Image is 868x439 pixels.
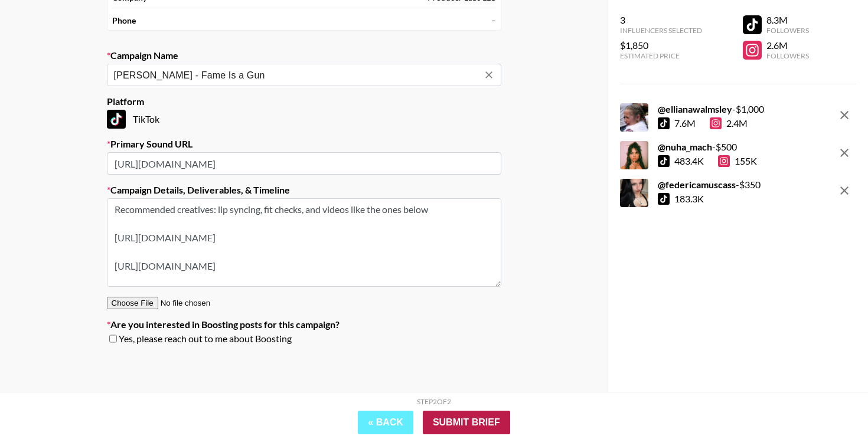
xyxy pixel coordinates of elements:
label: Campaign Details, Deliverables, & Timeline [107,184,501,196]
button: remove [833,141,856,165]
button: « Back [358,411,413,434]
button: remove [833,179,856,202]
input: Old Town Road - Lil Nas X + Billy Ray Cyrus [114,68,478,82]
div: – [491,15,496,26]
div: - $ 350 [658,179,761,191]
iframe: Drift Widget Chat Controller [809,380,854,425]
div: 483.4K [674,155,704,167]
div: 7.6M [674,117,696,129]
div: 8.3M [766,14,809,26]
div: - $ 500 [658,141,757,153]
button: remove [833,103,856,127]
strong: @ federicamuscass [658,179,736,190]
strong: @ nuha_mach [658,141,712,152]
label: Platform [107,96,501,107]
span: Yes, please reach out to me about Boosting [119,333,292,345]
input: https://www.tiktok.com/music/Old-Town-Road-6683330941219244813 [107,152,501,175]
label: Primary Sound URL [107,138,501,150]
button: Clear [481,67,497,83]
div: $1,850 [620,40,702,51]
div: Influencers Selected [620,26,702,35]
div: 155K [718,155,757,167]
div: Estimated Price [620,51,702,60]
strong: Phone [112,15,136,26]
label: Campaign Name [107,50,501,61]
div: Step 2 of 2 [417,397,451,406]
div: 183.3K [674,193,704,205]
div: - $ 1,000 [658,103,764,115]
div: 3 [620,14,702,26]
div: 2.6M [766,40,809,51]
div: Followers [766,51,809,60]
strong: @ ellianawalmsley [658,103,732,114]
div: Followers [766,26,809,35]
div: TikTok [107,110,501,129]
div: 2.4M [710,117,748,129]
label: Are you interested in Boosting posts for this campaign? [107,319,501,330]
input: Submit Brief [423,411,510,434]
img: TikTok [107,110,126,129]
